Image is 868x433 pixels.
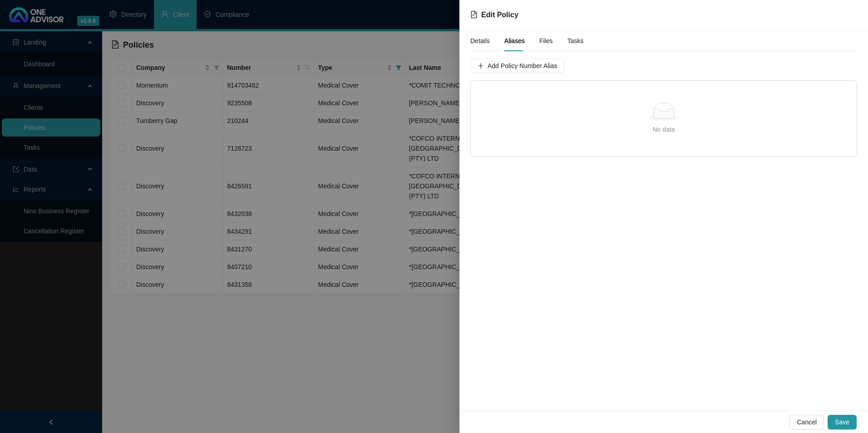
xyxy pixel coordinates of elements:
button: Cancel [789,415,824,429]
span: Aliases [504,38,525,44]
span: Edit Policy [481,11,518,19]
span: Cancel [797,417,817,427]
span: Tasks [567,38,584,44]
div: No data [482,124,846,134]
span: Save [835,417,849,427]
button: Add Policy Number Alias [470,59,564,73]
span: Add Policy Number Alias [488,61,557,71]
span: Details [470,38,490,44]
span: file-text [470,11,478,18]
button: Save [828,415,857,429]
span: Files [539,38,553,44]
span: plus [478,63,484,69]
